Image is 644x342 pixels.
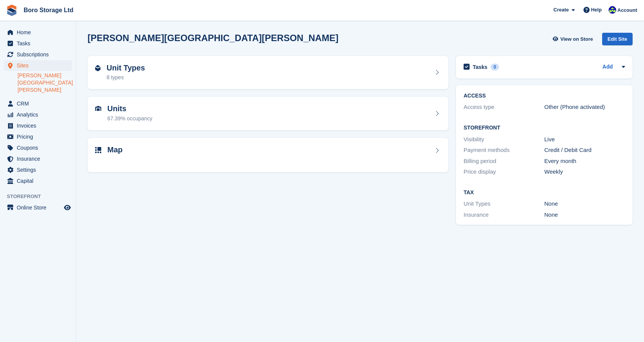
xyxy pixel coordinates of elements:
[17,131,62,142] span: Pricing
[464,157,544,166] div: Billing period
[603,63,613,72] a: Add
[464,146,544,155] div: Payment methods
[107,115,152,123] div: 67.39% occupancy
[4,153,72,164] a: menu
[544,157,625,166] div: Every month
[617,6,637,14] span: Account
[4,49,72,60] a: menu
[544,168,625,176] div: Weekly
[602,33,633,48] a: Edit Site
[7,193,76,200] span: Storefront
[464,168,544,176] div: Price display
[88,97,448,130] a: Units 67.39% occupancy
[17,153,62,164] span: Insurance
[6,5,18,16] img: stora-icon-8386f47178a22dfd0bd8f6a31ec36ba5ce8667c1dd55bd0f319d3a0aa187defe.svg
[17,27,62,38] span: Home
[107,145,123,154] h2: Map
[17,49,62,60] span: Subscriptions
[17,165,62,175] span: Settings
[464,93,625,99] h2: ACCESS
[4,176,72,186] a: menu
[17,142,62,153] span: Coupons
[17,176,62,186] span: Capital
[544,146,625,155] div: Credit / Debit Card
[107,64,145,72] h2: Unit Types
[4,60,72,71] a: menu
[464,200,544,208] div: Unit Types
[95,65,100,71] img: unit-type-icn-2b2737a686de81e16bb02015468b77c625bbabd49415b5ef34ead5e3b44a266d.svg
[473,64,488,70] h2: Tasks
[4,38,72,49] a: menu
[552,33,596,45] a: View on Store
[88,56,448,89] a: Unit Types 8 types
[602,33,633,45] div: Edit Site
[553,6,569,14] span: Create
[107,104,152,113] h2: Units
[544,103,625,112] div: Other (Phone activated)
[4,202,72,213] a: menu
[95,147,101,153] img: map-icn-33ee37083ee616e46c38cad1a60f524a97daa1e2b2c8c0bc3eb3415660979fc1.svg
[4,120,72,131] a: menu
[4,27,72,38] a: menu
[464,211,544,219] div: Insurance
[4,98,72,109] a: menu
[4,142,72,153] a: menu
[17,60,62,71] span: Sites
[464,125,625,131] h2: Storefront
[491,64,499,70] div: 0
[464,135,544,144] div: Visibility
[4,131,72,142] a: menu
[107,74,145,82] div: 8 types
[17,109,62,120] span: Analytics
[17,38,62,49] span: Tasks
[63,203,72,212] a: Preview store
[560,35,593,43] span: View on Store
[4,109,72,120] a: menu
[17,202,62,213] span: Online Store
[4,165,72,175] a: menu
[544,211,625,219] div: None
[88,138,448,173] a: Map
[591,6,602,14] span: Help
[17,98,62,109] span: CRM
[464,190,625,196] h2: Tax
[544,200,625,208] div: None
[95,106,101,111] img: unit-icn-7be61d7bf1b0ce9d3e12c5938cc71ed9869f7b940bace4675aadf7bd6d80202e.svg
[544,135,625,144] div: Live
[609,6,616,14] img: Tobie Hillier
[88,33,338,43] h2: [PERSON_NAME][GEOGRAPHIC_DATA][PERSON_NAME]
[18,72,72,94] a: [PERSON_NAME][GEOGRAPHIC_DATA][PERSON_NAME]
[21,4,77,16] a: Boro Storage Ltd
[464,103,544,112] div: Access type
[17,120,62,131] span: Invoices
